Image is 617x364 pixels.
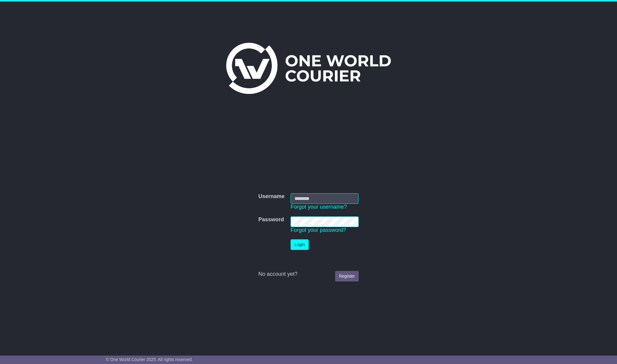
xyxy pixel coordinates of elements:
[258,216,284,223] label: Password
[106,357,193,362] span: © One World Courier 2025. All rights reserved.
[226,43,391,94] img: One World
[291,239,309,250] button: Login
[258,193,285,200] label: Username
[335,271,359,282] a: Register
[258,271,359,278] div: No account yet?
[291,204,347,210] a: Forgot your username?
[291,227,346,233] a: Forgot your password?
